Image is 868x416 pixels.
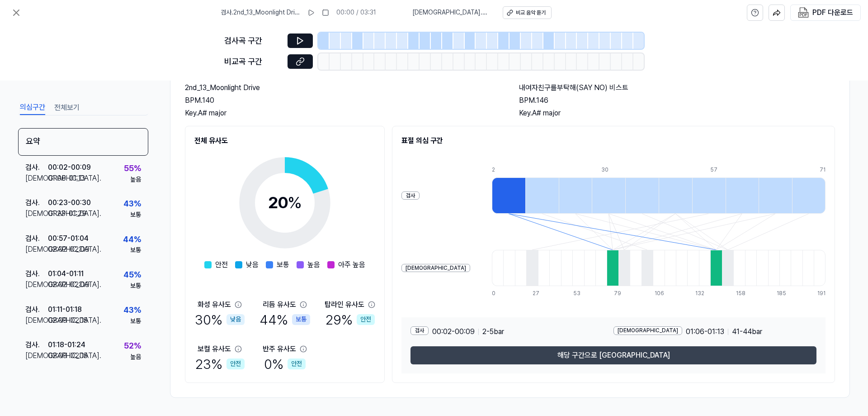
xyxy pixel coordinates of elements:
[130,175,141,184] div: 높음
[130,282,141,291] div: 보통
[54,100,80,115] button: 전체보기
[48,279,90,290] div: 02:02 - 02:09
[292,314,310,325] div: 보통
[124,339,141,353] div: 52 %
[25,339,48,350] div: 검사 .
[798,7,809,18] img: PDF Download
[519,108,835,119] div: Key. A# major
[48,173,85,184] div: 01:06 - 01:13
[195,354,245,373] div: 23 %
[325,310,375,329] div: 29 %
[48,197,91,208] div: 00:23 - 00:30
[277,259,289,270] span: 보통
[48,233,89,244] div: 00:57 - 01:04
[20,100,45,115] button: 의심구간
[492,166,525,174] div: 2
[25,244,48,255] div: [DEMOGRAPHIC_DATA] .
[25,350,48,361] div: [DEMOGRAPHIC_DATA] .
[123,268,141,282] div: 45 %
[18,128,148,156] div: 요약
[226,359,245,369] div: 안전
[492,290,503,297] div: 0
[48,304,82,315] div: 01:11 - 01:18
[123,233,141,246] div: 44 %
[357,314,375,325] div: 안전
[613,326,682,335] div: [DEMOGRAPHIC_DATA]
[410,346,816,364] button: 해당 구간으로 [GEOGRAPHIC_DATA]
[25,315,48,326] div: [DEMOGRAPHIC_DATA] .
[48,315,88,326] div: 02:09 - 02:15
[655,290,666,297] div: 106
[124,162,141,175] div: 55 %
[264,354,306,373] div: 0 %
[686,326,724,337] span: 01:06 - 01:13
[777,290,788,297] div: 185
[736,290,747,297] div: 158
[268,191,302,215] div: 20
[601,166,635,174] div: 30
[710,166,744,174] div: 57
[48,350,88,361] div: 02:09 - 02:15
[503,6,552,19] button: 비교 음악 듣기
[25,208,48,219] div: [DEMOGRAPHIC_DATA] .
[325,299,364,310] div: 탑라인 유사도
[48,162,91,173] div: 00:02 - 00:09
[25,268,48,279] div: 검사 .
[695,290,707,297] div: 132
[25,304,48,315] div: 검사 .
[221,8,300,17] span: 검사 . 2nd_13_Moonlight Drive
[25,197,48,208] div: 검사 .
[25,162,48,173] div: 검사 .
[226,314,245,325] div: 낮음
[751,8,759,17] svg: help
[123,197,141,210] div: 43 %
[519,82,835,93] h2: 내여자친구를부탁해(SAY NO) 비스트
[796,5,855,20] button: PDF 다운로드
[195,310,245,329] div: 30 %
[519,95,835,106] div: BPM. 146
[224,34,282,48] div: 검사곡 구간
[263,299,296,310] div: 리듬 유사도
[401,191,420,200] div: 검사
[288,359,306,369] div: 안전
[401,135,826,146] h2: 표절 의심 구간
[130,246,141,255] div: 보통
[130,210,141,220] div: 보통
[25,173,48,184] div: [DEMOGRAPHIC_DATA] .
[307,259,320,270] span: 높음
[263,344,296,354] div: 반주 유사도
[48,208,86,219] div: 01:23 - 01:29
[747,5,763,21] button: help
[259,310,310,329] div: 44 %
[25,233,48,244] div: 검사 .
[410,326,429,335] div: 검사
[224,55,282,68] div: 비교곡 구간
[130,353,141,362] div: 높음
[338,259,365,270] span: 아주 높음
[412,8,492,17] span: [DEMOGRAPHIC_DATA] . 내여자친구를부탁해(SAY NO) 비스트
[215,259,228,270] span: 안전
[194,135,375,146] h2: 전체 유사도
[573,290,585,297] div: 53
[401,264,470,273] div: [DEMOGRAPHIC_DATA]
[25,279,48,290] div: [DEMOGRAPHIC_DATA] .
[482,326,504,337] span: 2 - 5 bar
[198,299,231,310] div: 화성 유사도
[336,8,376,17] div: 00:00 / 03:31
[198,344,231,354] div: 보컬 유사도
[732,326,762,337] span: 41 - 44 bar
[432,326,475,337] span: 00:02 - 00:09
[820,166,826,174] div: 71
[817,290,826,297] div: 191
[48,244,90,255] div: 02:02 - 02:09
[288,193,302,212] span: %
[773,9,781,17] img: share
[812,7,853,19] div: PDF 다운로드
[533,290,544,297] div: 27
[246,259,259,270] span: 낮음
[185,95,501,106] div: BPM. 140
[516,9,546,17] div: 비교 음악 듣기
[48,339,85,350] div: 01:18 - 01:24
[185,108,501,119] div: Key. A# major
